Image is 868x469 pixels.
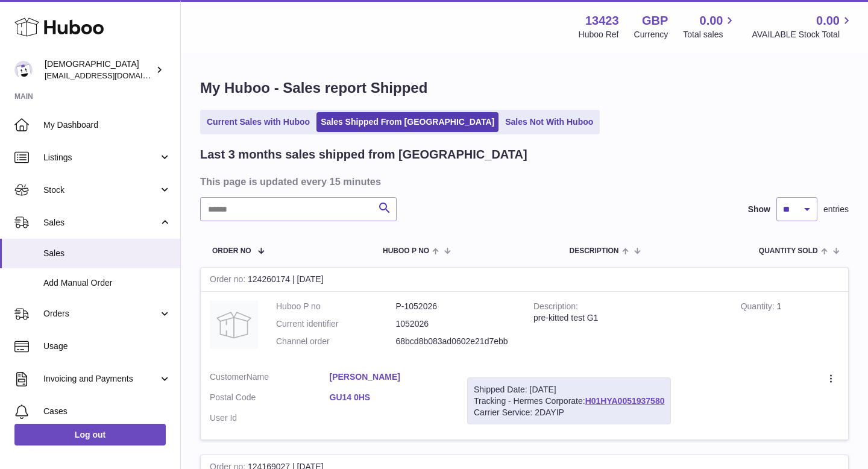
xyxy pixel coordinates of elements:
[683,29,737,40] span: Total sales
[210,412,330,424] dt: User Id
[43,152,159,163] span: Listings
[474,407,664,418] div: Carrier Service: 2DAYIP
[700,13,723,29] span: 0.00
[585,396,665,406] a: H01HYA0051937580
[276,301,396,312] dt: Huboo P no
[396,301,516,312] dd: P-1052026
[276,336,396,347] dt: Channel order
[816,13,840,29] span: 0.00
[383,247,429,255] span: Huboo P no
[43,341,171,352] span: Usage
[43,248,171,259] span: Sales
[752,29,854,40] span: AVAILABLE Stock Total
[43,217,159,228] span: Sales
[210,274,248,287] strong: Order no
[43,119,171,131] span: My Dashboard
[201,268,848,292] div: 124260174 | [DATE]
[200,146,527,163] h2: Last 3 months sales shipped from [GEOGRAPHIC_DATA]
[533,301,578,314] strong: Description
[45,71,177,80] span: [EMAIL_ADDRESS][DOMAIN_NAME]
[683,13,737,40] a: 0.00 Total sales
[396,336,516,347] dd: 68bcd8b083ad0602e21d7ebb
[741,301,777,314] strong: Quantity
[203,112,314,132] a: Current Sales with Huboo
[330,371,450,383] a: [PERSON_NAME]
[752,13,854,40] a: 0.00 AVAILABLE Stock Total
[43,406,171,417] span: Cases
[43,184,159,196] span: Stock
[210,392,330,406] dt: Postal Code
[579,29,619,40] div: Huboo Ref
[823,204,849,215] span: entries
[732,292,848,362] td: 1
[43,308,159,319] span: Orders
[585,13,619,29] strong: 13423
[467,377,671,425] div: Tracking - Hermes Corporate:
[569,247,618,255] span: Description
[200,175,846,188] h3: This page is updated every 15 minutes
[642,13,668,29] strong: GBP
[276,318,396,330] dt: Current identifier
[330,392,450,403] a: GU14 0HS
[533,312,723,324] div: pre-kitted test G1
[396,318,516,330] dd: 1052026
[501,112,597,132] a: Sales Not With Huboo
[474,384,664,395] div: Shipped Date: [DATE]
[748,204,770,215] label: Show
[43,277,171,289] span: Add Manual Order
[759,247,818,255] span: Quantity Sold
[212,247,251,255] span: Order No
[210,371,330,386] dt: Name
[45,58,153,81] div: [DEMOGRAPHIC_DATA]
[14,61,33,79] img: olgazyuz@outlook.com
[210,301,258,349] img: no-photo.jpg
[634,29,668,40] div: Currency
[43,373,159,385] span: Invoicing and Payments
[200,78,849,98] h1: My Huboo - Sales report Shipped
[316,112,498,132] a: Sales Shipped From [GEOGRAPHIC_DATA]
[14,424,166,445] a: Log out
[210,372,247,382] span: Customer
